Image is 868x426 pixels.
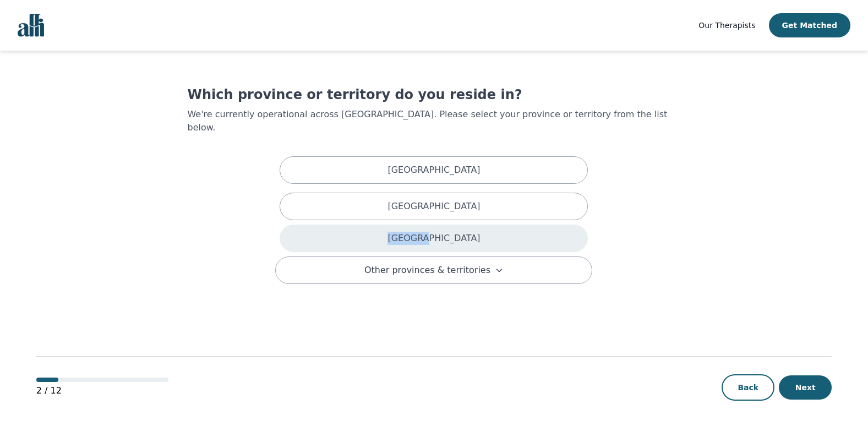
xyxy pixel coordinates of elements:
[722,374,774,401] button: Back
[364,264,490,277] span: Other provinces & territories
[387,200,480,213] p: [GEOGRAPHIC_DATA]
[387,163,480,177] p: [GEOGRAPHIC_DATA]
[36,384,168,397] p: 2 / 12
[769,13,850,37] button: Get Matched
[698,21,755,30] span: Our Therapists
[187,108,680,134] p: We're currently operational across [GEOGRAPHIC_DATA]. Please select your province or territory fr...
[698,19,755,32] a: Our Therapists
[387,232,480,245] p: [GEOGRAPHIC_DATA]
[275,256,592,284] button: Other provinces & territories
[18,14,44,37] img: alli logo
[187,86,680,103] h1: Which province or territory do you reside in?
[779,375,832,400] button: Next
